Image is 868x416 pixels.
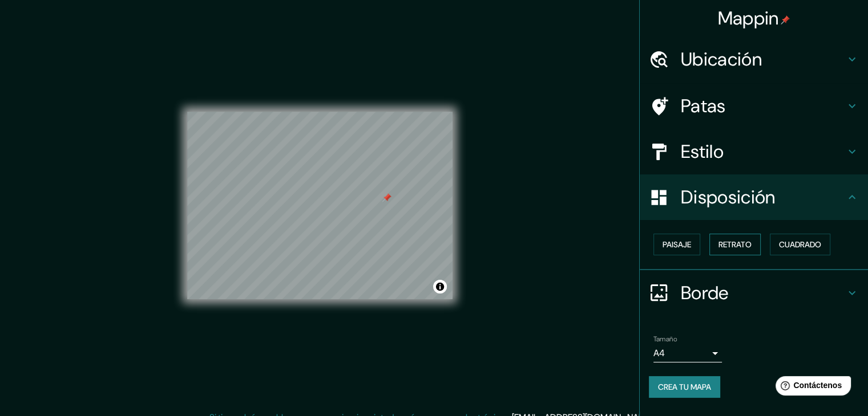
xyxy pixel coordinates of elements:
iframe: Lanzador de widgets de ayuda [766,372,855,403]
button: Paisaje [653,234,700,255]
font: Borde [681,281,729,305]
div: A4 [653,344,722,362]
button: Crea tu mapa [649,376,720,398]
div: Disposición [640,174,868,220]
font: Retrato [718,239,752,250]
img: pin-icon.png [781,15,790,25]
div: Patas [640,83,868,129]
button: Cuadrado [770,234,830,255]
font: Cuadrado [779,239,821,250]
font: A4 [653,347,665,359]
font: Ubicación [681,47,762,71]
font: Crea tu mapa [658,382,711,392]
div: Estilo [640,129,868,174]
button: Activar o desactivar atribución [433,280,447,293]
font: Disposición [681,185,775,209]
div: Ubicación [640,36,868,82]
button: Retrato [709,234,761,255]
div: Borde [640,270,868,316]
font: Patas [681,94,726,118]
font: Paisaje [663,239,691,250]
font: Tamaño [653,335,677,344]
font: Estilo [681,140,724,164]
canvas: Mapa [187,112,453,299]
font: Mappin [718,6,779,30]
